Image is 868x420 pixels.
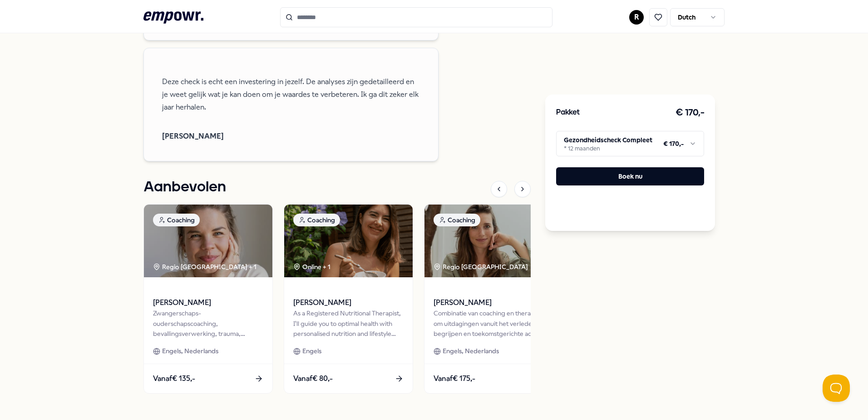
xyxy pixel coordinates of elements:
[153,262,256,272] div: Regio [GEOGRAPHIC_DATA] + 1
[556,107,580,119] h3: Pakket
[293,297,404,309] span: [PERSON_NAME]
[556,167,704,185] button: Boek nu
[424,205,553,277] img: package image
[162,346,218,356] span: Engels, Nederlands
[143,176,226,199] h1: Aanbevolen
[629,10,644,25] button: R
[143,204,273,393] a: package imageCoachingRegio [GEOGRAPHIC_DATA] + 1[PERSON_NAME]Zwangerschaps- ouderschapscoaching, ...
[434,262,529,272] div: Regio [GEOGRAPHIC_DATA]
[284,204,413,393] a: package imageCoachingOnline + 1[PERSON_NAME]As a Registered Nutritional Therapist, I'll guide you...
[293,214,340,226] div: Coaching
[280,7,552,27] input: Search for products, categories or subcategories
[293,262,330,272] div: Online + 1
[823,375,850,402] iframe: Help Scout Beacon - Open
[162,130,420,143] span: [PERSON_NAME]
[676,105,705,120] h3: € 170,-
[153,297,263,309] span: [PERSON_NAME]
[424,204,553,393] a: package imageCoachingRegio [GEOGRAPHIC_DATA] [PERSON_NAME]Combinatie van coaching en therapie om ...
[443,346,499,356] span: Engels, Nederlands
[153,373,195,385] span: Vanaf € 135,-
[293,373,333,385] span: Vanaf € 80,-
[293,308,404,339] div: As a Registered Nutritional Therapist, I'll guide you to optimal health with personalised nutriti...
[434,373,475,385] span: Vanaf € 175,-
[144,205,272,277] img: package image
[434,297,544,309] span: [PERSON_NAME]
[302,346,321,356] span: Engels
[434,308,544,339] div: Combinatie van coaching en therapie om uitdagingen vanuit het verleden te begrijpen en toekomstge...
[284,205,413,277] img: package image
[434,214,480,226] div: Coaching
[162,75,420,114] p: Deze check is echt een investering in jezelf. De analyses zijn gedetailleerd en je weet gelijk wa...
[153,308,263,339] div: Zwangerschaps- ouderschapscoaching, bevallingsverwerking, trauma, (prik)angst & stresscoaching.
[153,214,200,226] div: Coaching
